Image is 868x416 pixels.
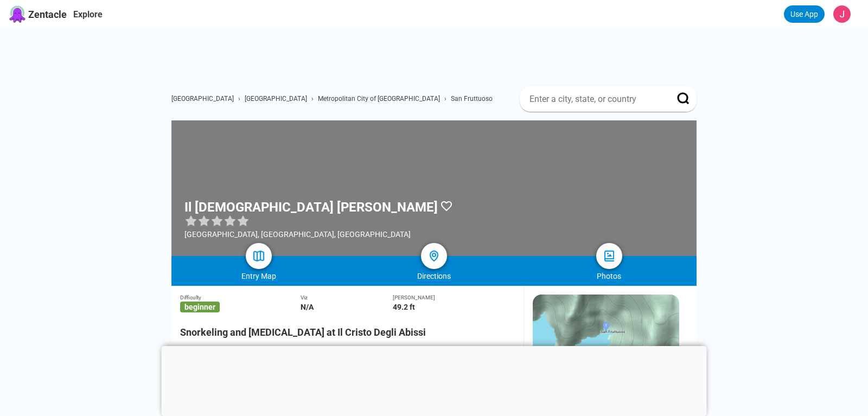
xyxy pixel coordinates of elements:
img: directions [427,249,441,263]
a: map [246,243,272,269]
div: [GEOGRAPHIC_DATA], [GEOGRAPHIC_DATA], [GEOGRAPHIC_DATA] [184,230,453,239]
a: photos [596,243,622,269]
img: photos [603,249,616,263]
a: San Fruttuoso [451,95,493,103]
span: › [311,95,314,103]
span: Zentacle [28,9,67,20]
h2: Snorkeling and [MEDICAL_DATA] at Il Cristo Degli Abissi [180,320,515,338]
a: Explore [73,9,103,20]
a: [GEOGRAPHIC_DATA] [171,95,234,103]
div: [PERSON_NAME] [393,295,515,300]
div: 49.2 ft [393,303,515,311]
button: Jean-François Magnin [829,1,859,27]
span: beginner [180,302,220,312]
input: Enter a city, state, or country [528,93,662,105]
span: › [444,95,446,103]
div: Difficulty [180,295,301,300]
div: Entry Map [171,272,347,280]
iframe: Advertisement [180,28,697,77]
a: Zentacle logoZentacle [9,5,67,23]
img: Jean-François Magnin [833,5,851,23]
div: Photos [521,272,697,280]
div: Viz [301,295,393,300]
div: Directions [347,272,522,280]
a: Use App [784,5,825,23]
img: Zentacle logo [9,5,26,23]
h1: Il [DEMOGRAPHIC_DATA] [PERSON_NAME] [184,200,438,215]
a: Metropolitan City of [GEOGRAPHIC_DATA] [318,95,440,103]
img: map [252,249,265,263]
iframe: Advertisement [162,346,707,413]
a: [GEOGRAPHIC_DATA] [245,95,307,103]
div: N/A [301,303,393,311]
img: staticmap [533,295,679,368]
span: › [238,95,240,103]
